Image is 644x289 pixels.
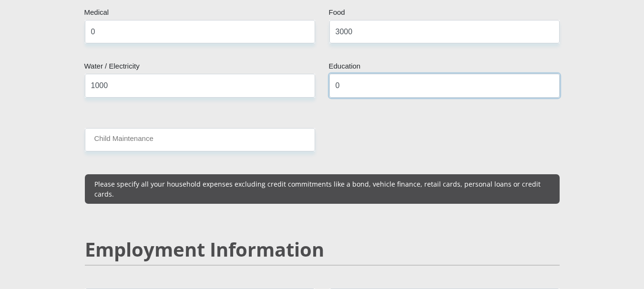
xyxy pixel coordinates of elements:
p: Please specify all your household expenses excluding credit commitments like a bond, vehicle fina... [94,179,550,199]
input: Expenses - Food [329,20,560,43]
input: Expenses - Medical [85,20,315,43]
input: Expenses - Water/Electricity [85,74,315,97]
input: Expenses - Child Maintenance [85,128,315,151]
h2: Employment Information [85,238,560,261]
input: Expenses - Education [329,74,560,97]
